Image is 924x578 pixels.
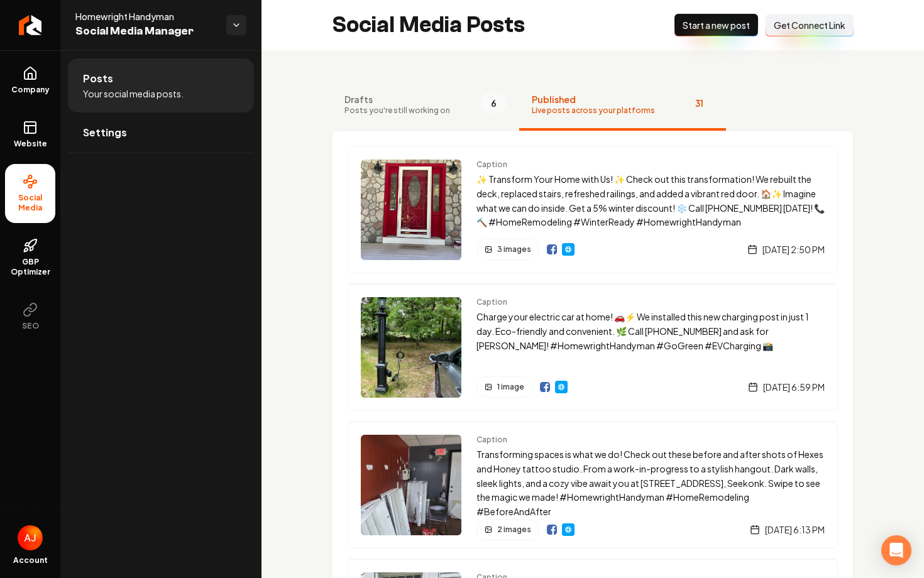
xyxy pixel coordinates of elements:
[18,525,43,550] button: Open user button
[532,106,655,116] span: Live posts across your platforms
[17,321,44,331] span: SEO
[476,310,825,352] p: Charge your electric car at home! 🚗⚡️ We installed this new charging post in just 1 day. Eco-frie...
[766,14,854,36] button: Get Connect Link
[13,555,48,565] span: Account
[344,93,450,106] span: Drafts
[75,10,216,23] span: Homewright Handyman
[762,243,825,256] span: [DATE] 2:50 PM
[562,523,575,536] a: Website
[83,87,184,100] span: Your social media posts.
[68,112,254,153] a: Settings
[547,244,557,254] img: Facebook
[519,80,726,131] button: PublishedLive posts across your platforms31
[5,193,55,213] span: Social Media
[6,85,55,95] span: Company
[476,160,825,170] span: Caption
[763,381,825,393] span: [DATE] 6:59 PM
[774,19,845,31] span: Get Connect Link
[476,435,825,445] span: Caption
[547,525,557,535] a: View on Facebook
[480,93,507,113] span: 6
[332,13,525,38] h2: Social Media Posts
[361,160,461,260] img: Post preview
[476,447,825,519] p: Transforming spaces is what we do! Check out these before and after shots of Hexes and Honey tatt...
[497,525,531,535] span: 2 images
[556,382,566,392] img: Website
[5,56,55,105] a: Company
[765,523,825,536] span: [DATE] 6:13 PM
[348,283,838,411] a: Post previewCaptionCharge your electric car at home! 🚗⚡️ We installed this new charging post in j...
[75,23,216,40] span: Social Media Manager
[5,257,55,277] span: GBP Optimizer
[497,244,531,254] span: 3 images
[348,421,838,548] a: Post previewCaptionTransforming spaces is what we do! Check out these before and after shots of H...
[5,228,55,287] a: GBP Optimizer
[563,244,573,254] img: Website
[344,106,450,116] span: Posts you're still working on
[532,93,655,106] span: Published
[881,535,911,565] div: Open Intercom Messenger
[9,139,52,149] span: Website
[5,292,55,341] button: SEO
[348,146,838,273] a: Post previewCaption✨ Transform Your Home with Us! ✨ Check out this transformation! We rebuilt the...
[476,172,825,229] p: ✨ Transform Your Home with Us! ✨ Check out this transformation! We rebuilt the deck, replaced sta...
[562,243,575,256] a: Website
[547,244,557,254] a: View on Facebook
[683,19,750,31] span: Start a new post
[497,382,524,392] span: 1 image
[540,382,550,392] img: Facebook
[476,297,825,307] span: Caption
[361,297,461,398] img: Post preview
[83,71,113,86] span: Posts
[685,93,713,113] span: 31
[540,382,550,392] a: View on Facebook
[563,525,573,535] img: Website
[83,125,127,140] span: Settings
[555,381,568,393] a: Website
[332,80,519,131] button: DraftsPosts you're still working on6
[5,110,55,159] a: Website
[674,14,758,36] button: Start a new post
[18,525,43,550] img: Austin Jellison
[361,435,461,535] img: Post preview
[547,525,557,535] img: Facebook
[19,15,42,35] img: Rebolt Logo
[332,80,854,131] nav: Tabs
